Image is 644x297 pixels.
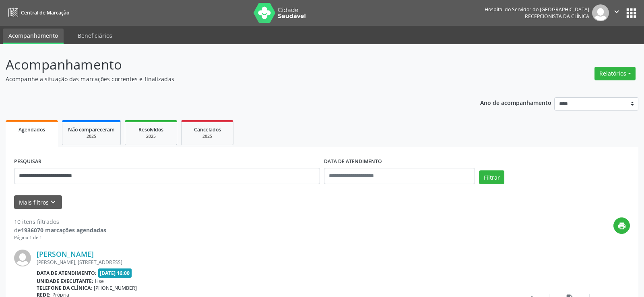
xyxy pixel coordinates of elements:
[138,126,163,133] span: Resolvidos
[6,75,448,83] p: Acompanhe a situação das marcações correntes e finalizadas
[6,55,448,75] p: Acompanhamento
[37,285,92,291] b: Telefone da clínica:
[613,217,630,234] button: print
[37,278,93,285] b: Unidade executante:
[94,285,137,291] span: [PHONE_NUMBER]
[49,198,58,207] i: keyboard_arrow_down
[14,195,62,209] button: Mais filtroskeyboard_arrow_down
[19,126,45,133] span: Agendados
[14,234,106,241] div: Página 1 de 1
[98,268,132,278] span: [DATE] 16:00
[37,259,509,266] div: [PERSON_NAME], [STREET_ADDRESS]
[21,9,69,16] span: Central de Marcação
[609,4,624,21] button: 
[14,250,31,266] img: img
[3,29,64,44] a: Acompanhamento
[525,13,589,20] span: Recepcionista da clínica
[592,4,609,21] img: img
[194,126,221,133] span: Cancelados
[14,217,106,226] div: 10 itens filtrados
[624,6,638,20] button: apps
[37,270,97,277] b: Data de atendimento:
[187,133,227,139] div: 2025
[479,170,504,184] button: Filtrar
[95,278,104,285] span: Hse
[131,133,171,139] div: 2025
[324,156,382,168] label: DATA DE ATENDIMENTO
[485,6,589,13] div: Hospital do Servidor do [GEOGRAPHIC_DATA]
[14,156,41,168] label: PESQUISAR
[594,67,636,80] button: Relatórios
[68,126,115,133] span: Não compareceram
[37,250,94,258] a: [PERSON_NAME]
[612,7,621,16] i: 
[21,226,106,234] strong: 1936070 marcações agendadas
[480,97,551,107] p: Ano de acompanhamento
[6,6,69,19] a: Central de Marcação
[68,133,115,139] div: 2025
[617,221,626,230] i: print
[72,29,118,43] a: Beneficiários
[14,226,106,234] div: de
